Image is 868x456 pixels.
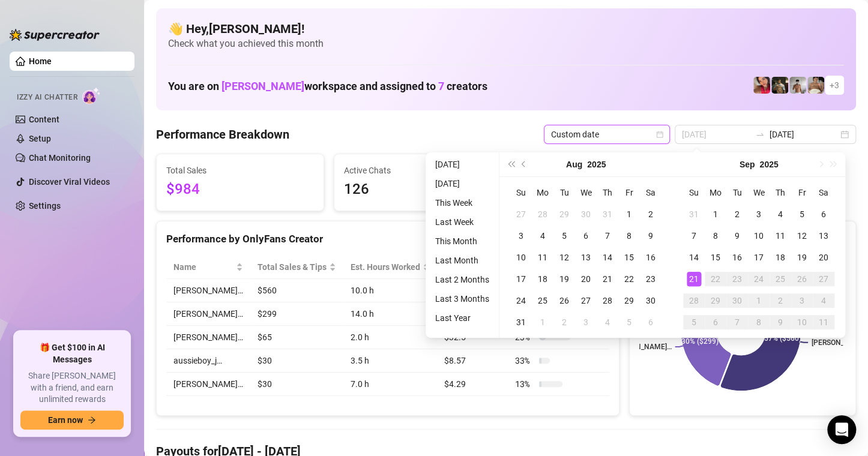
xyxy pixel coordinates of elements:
td: 2025-10-11 [813,311,834,333]
img: Vanessa [753,77,770,94]
td: 2025-09-10 [748,225,770,247]
td: 2025-08-11 [532,247,553,268]
td: 2025-10-08 [748,311,770,333]
img: Tony [771,77,788,94]
img: AI Chatter [82,87,101,104]
a: Content [29,115,59,124]
td: 2025-08-09 [640,225,662,247]
button: Choose a month [740,152,755,176]
td: 2025-09-13 [813,225,834,247]
td: 2025-09-23 [726,268,748,290]
div: 23 [730,272,744,286]
td: 2025-09-01 [705,203,726,225]
div: 17 [514,272,528,286]
th: Name [166,256,250,279]
td: 2025-10-03 [791,290,813,311]
div: 10 [514,250,528,265]
div: 6 [816,207,831,221]
li: Last Week [430,215,494,229]
span: 13 % [515,377,534,391]
li: Last Year [430,311,494,325]
td: 2025-09-12 [791,225,813,247]
td: 2025-08-02 [640,203,662,225]
td: 2025-08-07 [597,225,618,247]
td: 2025-10-10 [791,311,813,333]
td: 2025-09-26 [791,268,813,290]
a: Home [29,56,52,66]
td: $299 [250,302,343,326]
div: 8 [708,229,723,243]
th: We [575,182,597,203]
td: 2025-08-14 [597,247,618,268]
span: Check what you achieved this month [168,37,844,50]
div: 7 [600,229,615,243]
td: 2025-09-14 [683,247,705,268]
td: 2025-09-28 [683,290,705,311]
span: $984 [166,178,314,201]
span: Active Chats [344,164,492,177]
div: 6 [708,315,723,329]
div: 19 [795,250,809,265]
td: 2025-10-09 [770,311,791,333]
th: Su [510,182,532,203]
div: 1 [752,293,766,308]
input: Start date [682,128,750,141]
div: Performance by OnlyFans Creator [166,231,609,247]
a: Chat Monitoring [29,153,91,163]
td: aussieboy_j… [166,349,250,373]
button: Choose a year [759,152,778,176]
li: [DATE] [430,157,494,172]
div: 3 [752,207,766,221]
td: 14.0 h [343,302,437,326]
div: 23 [643,272,658,286]
td: 2025-09-21 [683,268,705,290]
td: 2025-08-19 [553,268,575,290]
td: 2025-09-07 [683,225,705,247]
td: 2025-09-30 [726,290,748,311]
div: 14 [600,250,615,265]
div: 30 [579,207,593,221]
div: Est. Hours Worked [351,260,420,274]
td: 3.5 h [343,349,437,373]
td: 2025-08-29 [618,290,640,311]
td: 2025-08-16 [640,247,662,268]
td: 2025-10-01 [748,290,770,311]
td: 2025-08-18 [532,268,553,290]
div: 27 [816,272,831,286]
td: 2025-09-22 [705,268,726,290]
span: 7 [438,80,444,92]
div: 29 [557,207,571,221]
a: Setup [29,134,51,143]
button: Choose a month [566,152,582,176]
td: 2025-07-27 [510,203,532,225]
div: 15 [708,250,723,265]
td: 2025-09-17 [748,247,770,268]
td: 2025-07-28 [532,203,553,225]
td: 2025-09-08 [705,225,726,247]
span: arrow-right [88,416,96,424]
div: 12 [557,250,571,265]
div: 5 [795,207,809,221]
div: 16 [643,250,658,265]
div: 4 [816,293,831,308]
span: 33 % [515,354,534,367]
div: 9 [773,315,788,329]
td: 2025-08-10 [510,247,532,268]
td: 2025-09-06 [640,311,662,333]
th: Th [597,182,618,203]
span: Custom date [551,125,663,143]
td: 2025-08-20 [575,268,597,290]
td: 2025-08-04 [532,225,553,247]
div: 31 [687,207,701,221]
button: Choose a year [587,152,606,176]
td: 2025-09-15 [705,247,726,268]
div: 7 [687,229,701,243]
div: 8 [622,229,636,243]
div: 13 [579,250,593,265]
div: 11 [773,229,788,243]
div: 21 [687,272,701,286]
span: Name [173,260,234,274]
th: Mo [532,182,553,203]
td: 2025-07-31 [597,203,618,225]
td: 2025-08-03 [510,225,532,247]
